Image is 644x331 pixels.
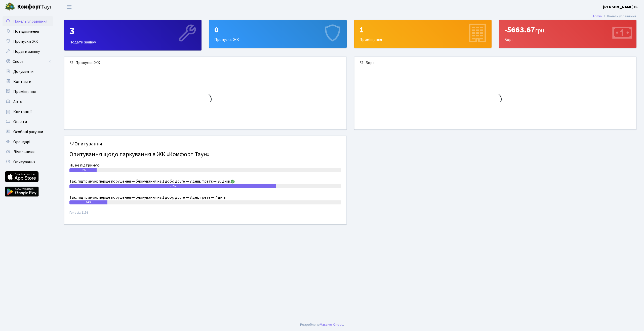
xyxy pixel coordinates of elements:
[3,67,53,77] a: Документи
[69,200,107,204] div: 14%
[354,20,491,48] div: Приміщення
[535,26,546,35] span: грн.
[354,57,636,69] div: Борг
[17,3,53,11] span: Таун
[13,29,39,34] span: Повідомлення
[13,19,47,24] span: Панель управління
[354,20,492,48] a: 1Приміщення
[300,322,344,327] div: Розроблено .
[13,99,22,104] span: Авто
[69,210,341,219] small: Голосів: 1154
[585,11,644,22] nav: breadcrumb
[69,184,276,188] div: 76%
[64,20,201,50] div: Подати заявку
[592,14,602,19] a: Admin
[3,57,53,67] a: Спорт
[603,4,638,10] a: [PERSON_NAME] В.
[64,20,202,50] a: 3Подати заявку
[13,149,34,155] span: Лічильники
[3,127,53,137] a: Особові рахунки
[13,89,36,94] span: Приміщення
[13,129,43,135] span: Особові рахунки
[3,147,53,157] a: Лічильники
[3,97,53,107] a: Авто
[13,39,38,44] span: Пропуск в ЖК
[13,109,32,115] span: Квитанції
[64,57,346,69] div: Пропуск в ЖК
[3,117,53,127] a: Оплати
[209,20,346,48] a: 0Пропуск в ЖК
[69,149,341,160] h4: Опитування щодо паркування в ЖК «Комфорт Таун»
[63,3,75,11] button: Переключити навігацію
[69,194,341,200] div: Так, підтримую: перше порушення — блокування на 1 добу, друге — 3 дні, третє — 7 днів
[3,87,53,97] a: Приміщення
[5,2,15,12] img: logo.png
[3,137,53,147] a: Орендарі
[17,3,41,11] b: Комфорт
[69,162,341,168] div: Ні, не підтримую
[3,36,53,46] a: Пропуск в ЖК
[359,25,486,35] div: 1
[504,25,631,35] div: -5663.67
[13,159,35,165] span: Опитування
[209,20,346,48] div: Пропуск в ЖК
[499,20,636,48] div: Борг
[13,69,33,74] span: Документи
[13,139,30,145] span: Орендарі
[214,25,341,35] div: 0
[13,79,31,84] span: Контакти
[69,141,341,147] h5: Опитування
[69,25,196,37] div: 3
[3,157,53,167] a: Опитування
[320,322,343,327] a: Massive Kinetic
[3,107,53,117] a: Квитанції
[69,168,97,172] div: 10%
[13,49,40,54] span: Подати заявку
[3,26,53,36] a: Повідомлення
[3,16,53,26] a: Панель управління
[69,178,341,184] div: Так, підтримую: перше порушення — блокування на 1 добу, друге — 7 днів, третє — 30 днів.
[602,14,636,19] li: Панель управління
[13,119,27,125] span: Оплати
[3,77,53,87] a: Контакти
[3,46,53,57] a: Подати заявку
